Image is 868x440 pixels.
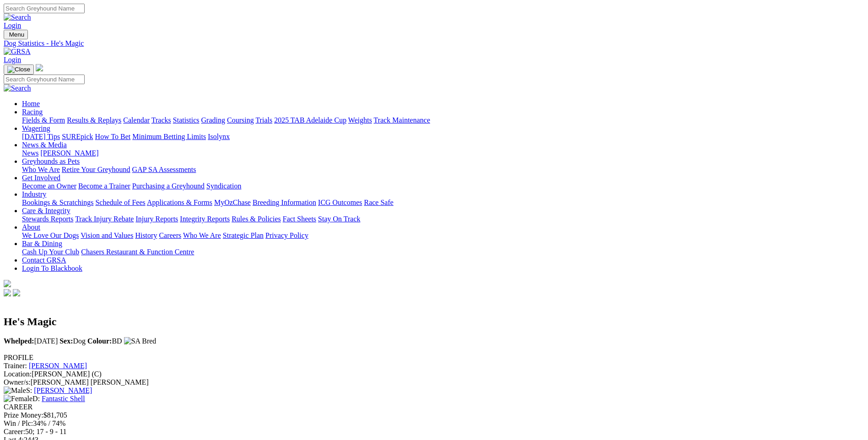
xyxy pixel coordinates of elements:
div: [PERSON_NAME] (C) [4,370,864,378]
a: Wagering [22,124,50,132]
span: Menu [9,31,24,38]
a: Stewards Reports [22,215,73,223]
a: Industry [22,190,46,198]
a: Home [22,100,40,107]
a: Minimum Betting Limits [132,133,206,140]
a: Race Safe [364,199,393,206]
a: Rules & Policies [232,215,281,223]
a: Bar & Dining [22,240,62,247]
img: SA Bred [124,337,156,345]
div: $81,705 [4,411,864,419]
span: Prize Money: [4,411,43,419]
a: Track Injury Rebate [75,215,134,223]
div: [PERSON_NAME] [PERSON_NAME] [4,378,864,386]
h2: He's Magic [4,316,864,328]
button: Toggle navigation [4,30,28,39]
img: logo-grsa-white.png [4,280,11,287]
span: S: [4,386,32,394]
span: Trainer: [4,362,27,370]
a: Fields & Form [22,116,65,124]
img: Search [4,13,31,21]
a: Trials [255,116,272,124]
div: Racing [22,116,864,124]
a: Schedule of Fees [95,199,145,206]
a: Applications & Forms [147,199,212,206]
a: Contact GRSA [22,256,66,264]
a: Become an Owner [22,182,76,190]
b: Sex: [59,337,73,345]
a: Privacy Policy [265,231,308,239]
a: Retire Your Greyhound [62,166,130,173]
span: BD [87,337,122,345]
a: Careers [159,231,181,239]
a: Injury Reports [135,215,178,223]
div: About [22,231,864,240]
a: Strategic Plan [223,231,264,239]
div: Care & Integrity [22,215,864,223]
a: Coursing [227,116,254,124]
div: Greyhounds as Pets [22,166,864,174]
img: Male [4,386,26,395]
img: Female [4,395,32,403]
a: [DATE] Tips [22,133,60,140]
div: Industry [22,199,864,207]
a: [PERSON_NAME] [34,386,92,394]
input: Search [4,75,85,84]
a: Calendar [123,116,150,124]
a: Tracks [151,116,171,124]
div: CAREER [4,403,864,411]
button: Toggle navigation [4,64,34,75]
a: News [22,149,38,157]
a: About [22,223,40,231]
a: Bookings & Scratchings [22,199,93,206]
a: Who We Are [22,166,60,173]
span: Owner/s: [4,378,31,386]
a: Integrity Reports [180,215,230,223]
a: Track Maintenance [374,116,430,124]
a: Login To Blackbook [22,264,82,272]
a: News & Media [22,141,67,149]
a: We Love Our Dogs [22,231,79,239]
a: Fact Sheets [283,215,316,223]
a: Care & Integrity [22,207,70,215]
div: PROFILE [4,354,864,362]
a: History [135,231,157,239]
img: Close [7,66,30,73]
img: Search [4,84,31,92]
span: Win / Plc: [4,419,33,427]
a: Results & Replays [67,116,121,124]
div: 50; 17 - 9 - 11 [4,428,864,436]
a: How To Bet [95,133,131,140]
div: Bar & Dining [22,248,864,256]
div: News & Media [22,149,864,157]
a: Get Involved [22,174,60,182]
a: Isolynx [208,133,230,140]
a: Stay On Track [318,215,360,223]
input: Search [4,4,85,13]
a: Who We Are [183,231,221,239]
img: logo-grsa-white.png [36,64,43,71]
span: D: [4,395,40,402]
a: Purchasing a Greyhound [132,182,205,190]
a: Breeding Information [253,199,316,206]
a: Login [4,21,21,29]
div: Get Involved [22,182,864,190]
a: Fantastic Shell [42,395,85,402]
a: Greyhounds as Pets [22,157,80,165]
a: [PERSON_NAME] [29,362,87,370]
a: GAP SA Assessments [132,166,196,173]
a: 2025 TAB Adelaide Cup [274,116,346,124]
a: Racing [22,108,43,116]
b: Colour: [87,337,112,345]
span: Location: [4,370,32,378]
a: Chasers Restaurant & Function Centre [81,248,194,256]
a: MyOzChase [214,199,251,206]
a: Become a Trainer [78,182,130,190]
span: [DATE] [4,337,58,345]
div: Wagering [22,133,864,141]
img: twitter.svg [13,289,20,296]
a: Syndication [206,182,241,190]
span: Dog [59,337,86,345]
img: GRSA [4,48,31,56]
a: Login [4,56,21,64]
